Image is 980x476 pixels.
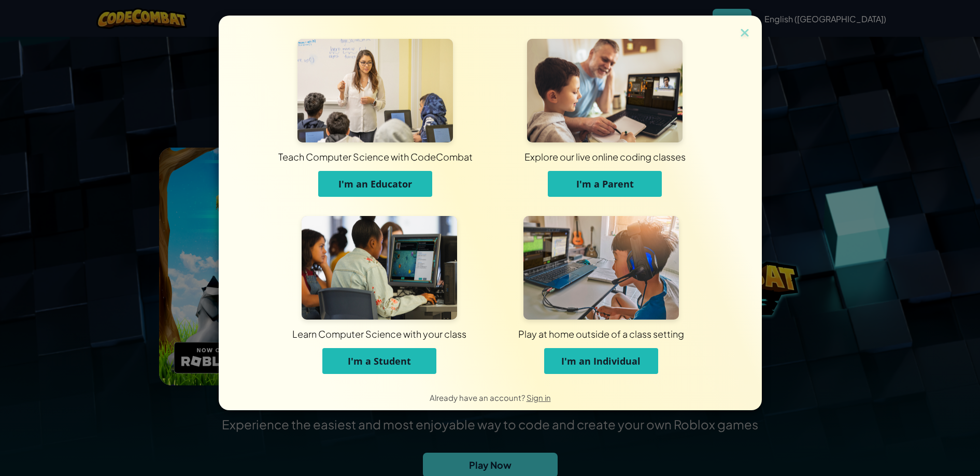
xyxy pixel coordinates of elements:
img: For Parents [527,39,683,142]
span: I'm an Individual [561,355,641,367]
img: For Individuals [523,216,679,320]
button: I'm an Educator [318,171,432,197]
img: For Educators [297,39,453,142]
button: I'm a Student [322,348,436,374]
div: Play at home outside of a class setting [346,327,856,340]
img: close icon [738,26,751,41]
span: I'm an Educator [338,178,412,190]
button: I'm a Parent [548,171,662,197]
img: For Students [302,216,457,320]
div: Explore our live online coding classes [338,150,872,163]
span: I'm a Student [348,355,411,367]
a: Sign in [527,393,551,402]
span: I'm a Parent [576,178,634,190]
span: Already have an account? [430,393,527,402]
button: I'm an Individual [544,348,658,374]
